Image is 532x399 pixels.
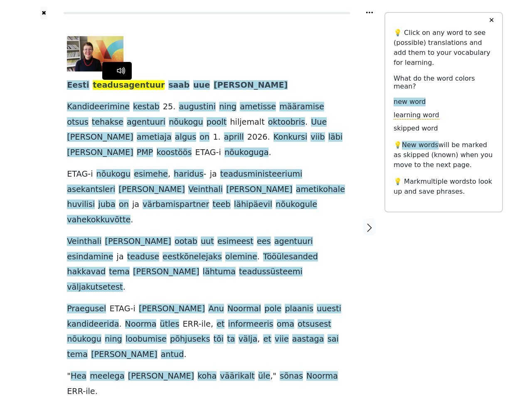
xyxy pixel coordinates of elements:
[67,185,115,195] span: asekantsleri
[71,371,86,382] span: Hea
[67,304,106,314] span: Praegusel
[110,304,135,314] span: ETAG-i
[175,236,197,247] span: ootab
[199,132,209,143] span: on
[280,371,303,382] span: sõnas
[67,371,71,382] span: "
[117,252,124,262] span: ja
[161,350,184,360] span: antud
[67,334,101,345] span: nõukogu
[263,252,318,262] span: Tööülesanded
[119,319,121,330] span: .
[213,132,218,143] span: 1
[204,169,207,180] span: -
[257,334,260,345] span: ,
[67,199,95,210] span: huvilisi
[220,169,302,180] span: teadusministeeriumi
[268,148,271,158] span: .
[257,236,271,247] span: ees
[169,117,203,128] span: nõukogu
[201,236,214,247] span: uut
[67,387,95,397] span: ERR-ile
[210,169,217,180] span: ja
[67,169,93,180] span: ETAG-i
[67,215,131,225] span: vahekokkuvõtte
[188,185,223,195] span: Veinthali
[277,319,294,330] span: oma
[263,334,271,345] span: et
[40,7,47,20] a: ✖
[137,132,172,143] span: ametiaja
[67,80,89,91] span: Eesti
[219,102,236,112] span: ning
[160,319,180,330] span: ütles
[421,177,470,185] span: multiple words
[91,350,157,360] span: [PERSON_NAME]
[133,102,160,112] span: kestab
[240,102,276,112] span: ametisse
[292,334,324,345] span: aastaga
[197,371,217,382] span: koha
[127,117,165,128] span: agentuuri
[218,132,221,143] span: .
[224,132,244,143] span: aprill
[279,102,324,112] span: määramise
[257,252,260,262] span: .
[207,117,227,128] span: poolt
[173,102,175,112] span: .
[273,132,307,143] span: Konkursi
[208,304,224,314] span: Anu
[274,236,313,247] span: agentuuri
[264,304,281,314] span: pole
[305,117,308,128] span: .
[328,132,343,143] span: läbi
[394,111,439,120] span: learning word
[217,319,224,330] span: et
[239,334,258,345] span: välja
[133,267,199,277] span: [PERSON_NAME]
[123,282,126,293] span: .
[105,236,171,247] span: [PERSON_NAME]
[310,132,325,143] span: viib
[317,304,341,314] span: uuesti
[168,169,170,180] span: ,
[285,304,313,314] span: plaanis
[184,350,186,360] span: .
[67,36,123,71] img: 2972565h0e4ft24.jpg
[95,387,98,397] span: .
[225,252,257,262] span: olemine
[118,185,185,195] span: [PERSON_NAME]
[402,141,438,150] span: New words
[67,132,133,143] span: [PERSON_NAME]
[67,102,130,112] span: Kandideerimine
[226,185,292,195] span: [PERSON_NAME]
[195,148,221,158] span: ETAG-i
[67,267,106,277] span: hakkavad
[134,169,168,180] span: esimehe
[157,148,192,158] span: koostöös
[92,117,123,128] span: tehakse
[270,371,276,382] span: ,"
[137,148,153,158] span: PMP
[67,350,88,360] span: tema
[230,117,264,128] span: hiljemalt
[239,267,303,277] span: teadussüsteemi
[394,177,494,197] p: 💡 Mark to look up and save phrases.
[203,267,236,277] span: lähtuma
[258,371,270,382] span: üle
[163,102,173,112] span: 25
[268,117,305,128] span: oktoobris
[311,117,327,128] span: Uue
[268,132,270,143] span: .
[234,199,272,210] span: lähipäevil
[125,319,157,330] span: Noorma
[394,124,438,133] span: skipped word
[163,252,222,262] span: eestkõnelejaks
[168,80,190,91] span: saab
[306,371,338,382] span: Noorma
[174,169,203,180] span: haridus
[193,80,210,91] span: uue
[90,371,124,382] span: meelega
[328,334,339,345] span: sai
[179,102,216,112] span: augustini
